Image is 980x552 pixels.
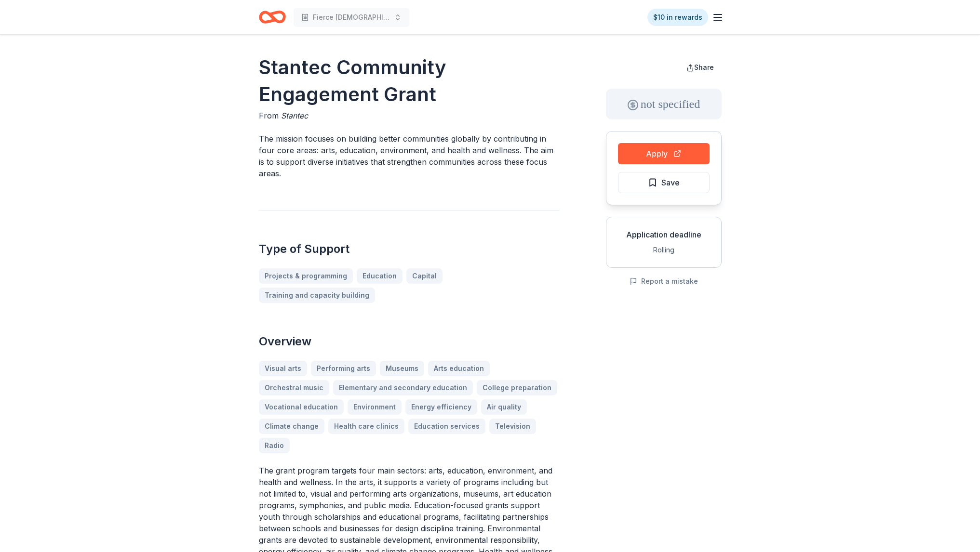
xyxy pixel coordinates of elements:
[406,268,443,284] a: Capital
[679,58,722,77] button: Share
[694,63,714,71] span: Share
[281,111,308,120] span: Stantec
[614,244,713,256] div: Rolling
[259,334,560,349] h2: Overview
[259,133,560,179] p: The mission focuses on building better communities globally by contributing in four core areas: a...
[259,54,560,108] h1: Stantec Community Engagement Grant
[606,89,722,119] div: not specified
[661,176,680,189] span: Save
[630,276,698,287] button: Report a mistake
[259,288,375,303] a: Training and capacity building
[618,143,710,164] button: Apply
[259,110,560,121] div: From
[313,12,390,23] span: Fierce [DEMOGRAPHIC_DATA] Nonprofit
[294,8,409,27] button: Fierce [DEMOGRAPHIC_DATA] Nonprofit
[647,9,708,26] a: $10 in rewards
[618,172,710,193] button: Save
[614,229,713,240] div: Application deadline
[259,6,286,28] a: Home
[357,268,403,284] a: Education
[259,268,353,284] a: Projects & programming
[259,241,560,257] h2: Type of Support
